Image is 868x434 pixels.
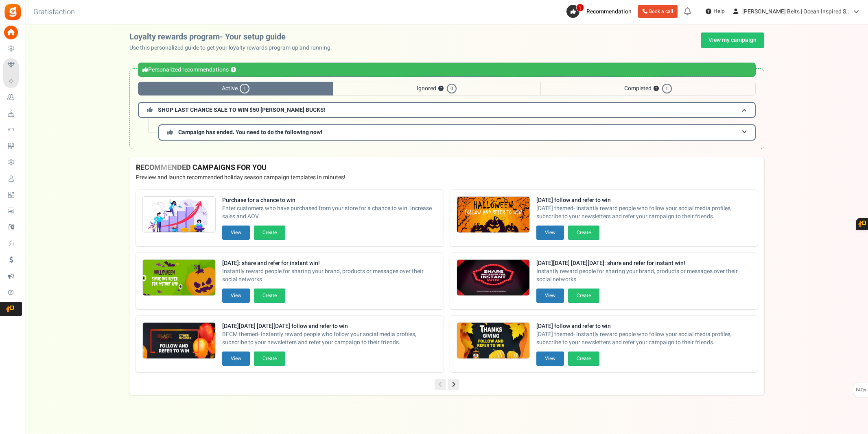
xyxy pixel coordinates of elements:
button: View [536,352,564,366]
a: 1 Recommendation [566,5,635,18]
img: Recommended Campaigns [457,260,529,296]
button: ? [654,86,659,91]
span: 1 [662,84,672,93]
button: ? [438,86,444,91]
span: Enter customers who have purchased from your store for a chance to win. Increase sales and AOV. [222,204,437,221]
button: Create [254,226,285,240]
span: FAQs [855,382,866,398]
div: Personalized recommendations [138,63,756,77]
span: [DATE] themed- Instantly reward people who follow your social media profiles, subscribe to your n... [536,204,751,221]
button: View [222,352,250,366]
button: View [222,289,250,303]
span: Instantly reward people for sharing your brand, products or messages over their social networks [536,267,751,284]
strong: [DATE][DATE] [DATE][DATE] follow and refer to win [222,322,437,330]
h2: Loyalty rewards program- Your setup guide [129,33,339,41]
img: Recommended Campaigns [143,260,215,296]
span: [PERSON_NAME] Belts | Ocean Inspired S... [742,7,851,16]
button: Create [568,289,599,303]
img: Recommended Campaigns [457,197,529,233]
span: Ignored [333,82,540,95]
img: Recommended Campaigns [143,323,215,359]
img: Recommended Campaigns [143,197,215,233]
h3: Gratisfaction [24,4,84,20]
h4: RECOMMENDED CAMPAIGNS FOR YOU [136,164,758,172]
span: [DATE] themed- Instantly reward people who follow your social media profiles, subscribe to your n... [536,330,751,347]
span: Completed [540,82,756,95]
span: SHOP LAST CHANCE SALE TO WIN $50 [PERSON_NAME] BUCKS! [158,106,326,114]
button: View [222,226,250,240]
a: Help [702,5,728,18]
span: 1 [240,84,249,93]
strong: [DATE]: share and refer for instant win! [222,259,437,267]
img: Recommended Campaigns [457,323,529,359]
button: Create [568,352,599,366]
img: Gratisfaction [4,3,22,21]
span: Campaign has ended. You need to do the following now! [178,128,322,137]
a: View my campaign [701,33,764,48]
strong: [DATE][DATE] [DATE][DATE]: share and refer for instant win! [536,259,751,267]
button: View [536,289,564,303]
button: Create [254,352,285,366]
a: Book a call [638,5,678,18]
p: Preview and launch recommended holiday season campaign templates in minutes! [136,174,758,182]
strong: Purchase for a chance to win [222,196,437,204]
button: Create [568,226,599,240]
span: Active [138,82,333,95]
span: 0 [447,84,457,93]
button: ? [231,67,236,73]
span: Instantly reward people for sharing your brand, products or messages over their social networks [222,267,437,284]
strong: [DATE] follow and refer to win [536,196,751,204]
button: Create [254,289,285,303]
strong: [DATE] follow and refer to win [536,322,751,330]
button: View [536,226,564,240]
p: Use this personalized guide to get your loyalty rewards program up and running. [129,44,339,52]
span: BFCM themed- Instantly reward people who follow your social media profiles, subscribe to your new... [222,330,437,347]
span: 1 [576,4,584,12]
span: Recommendation [586,7,632,16]
span: Help [711,7,725,15]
